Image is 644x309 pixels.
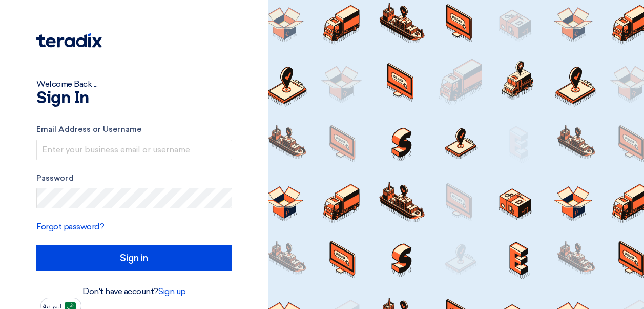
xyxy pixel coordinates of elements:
h1: Sign In [36,90,232,107]
label: Email Address or Username [36,124,232,136]
div: Don't have account? [36,285,232,298]
input: Enter your business email or username [36,140,232,160]
a: Forgot password? [36,222,104,231]
a: Sign up [158,286,186,296]
div: Welcome Back ... [36,78,232,90]
img: Teradix logo [36,33,102,48]
input: Sign in [36,245,232,271]
label: Password [36,172,232,184]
